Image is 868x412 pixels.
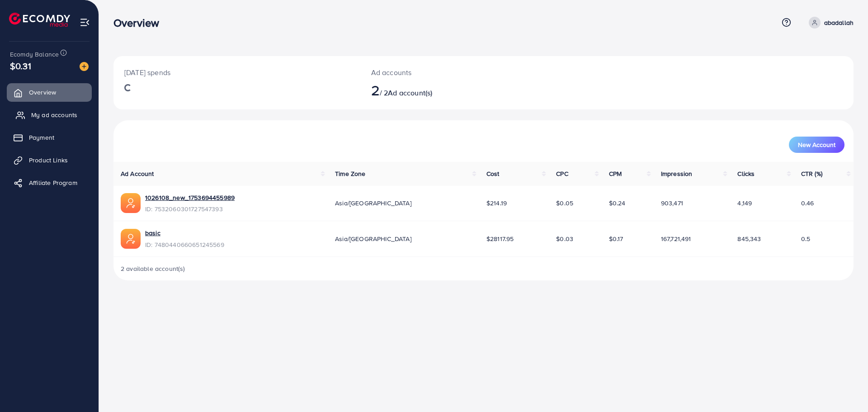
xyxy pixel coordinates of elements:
[145,204,235,213] span: ID: 7532060301727547393
[737,234,761,243] span: 845,343
[80,17,90,28] img: menu
[9,13,70,27] img: logo
[824,17,854,28] p: abadallah
[486,199,507,208] span: $214.19
[335,199,411,208] span: Asia/[GEOGRAPHIC_DATA]
[805,17,854,28] a: abadallah
[556,199,573,208] span: $0.05
[556,234,573,243] span: $0.03
[661,199,683,208] span: 903,471
[737,169,755,178] span: Clicks
[7,151,92,169] a: Product Links
[10,50,59,59] span: Ecomdy Balance
[7,83,92,101] a: Overview
[121,229,141,249] img: ic-ads-acc.e4c84228.svg
[124,67,349,78] p: [DATE] spends
[486,234,514,243] span: $28117.95
[29,133,54,142] span: Payment
[145,193,235,202] a: 1026108_new_1753694455989
[29,178,77,187] span: Affiliate Program
[801,169,822,178] span: CTR (%)
[80,62,89,71] img: image
[121,264,185,273] span: 2 available account(s)
[7,106,92,124] a: My ad accounts
[801,234,810,243] span: 0.5
[145,240,224,249] span: ID: 7480440660651245569
[609,234,623,243] span: $0.17
[388,88,432,98] span: Ad account(s)
[609,169,622,178] span: CPM
[335,234,411,243] span: Asia/[GEOGRAPHIC_DATA]
[661,169,693,178] span: Impression
[29,88,56,97] span: Overview
[10,59,31,72] span: $0.31
[371,67,534,78] p: Ad accounts
[113,16,166,29] h3: Overview
[7,174,92,192] a: Affiliate Program
[29,156,68,165] span: Product Links
[7,128,92,147] a: Payment
[31,110,77,119] span: My ad accounts
[335,169,365,178] span: Time Zone
[556,169,568,178] span: CPC
[486,169,500,178] span: Cost
[121,193,141,213] img: ic-ads-acc.e4c84228.svg
[121,169,154,178] span: Ad Account
[371,80,380,100] span: 2
[661,234,691,243] span: 167,721,491
[145,228,160,237] a: basic
[789,137,844,153] button: New Account
[737,199,752,208] span: 4,149
[798,142,835,148] span: New Account
[371,81,534,99] h2: / 2
[801,199,814,208] span: 0.46
[609,199,626,208] span: $0.24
